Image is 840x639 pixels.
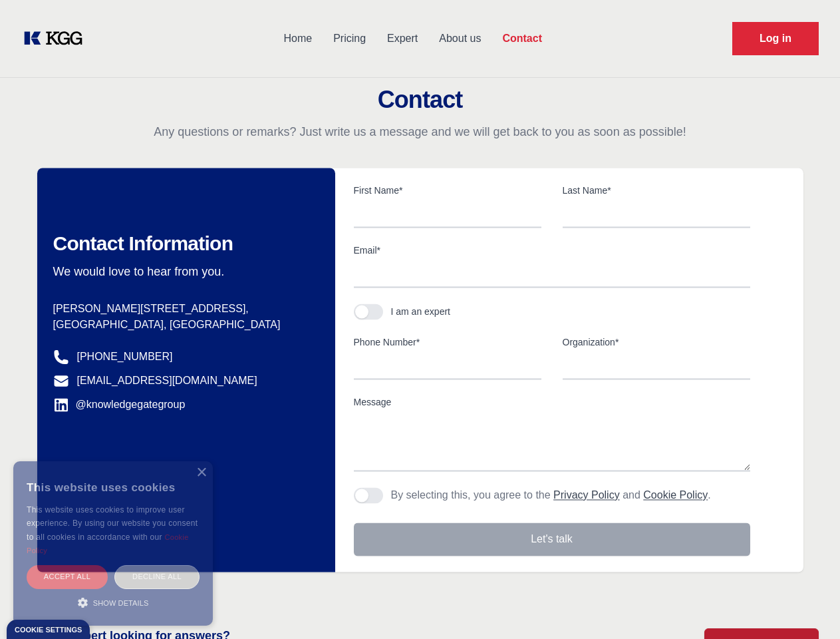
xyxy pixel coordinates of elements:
div: Decline all [114,565,200,588]
a: [PHONE_NUMBER] [77,349,173,365]
a: Pricing [323,21,376,56]
div: Close [196,468,206,478]
div: Accept all [27,565,108,588]
a: KOL Knowledge Platform: Talk to Key External Experts (KEE) [21,28,93,49]
a: Request Demo [732,22,819,55]
p: [GEOGRAPHIC_DATA], [GEOGRAPHIC_DATA] [53,317,314,333]
p: Any questions or remarks? Just write us a message and we will get back to you as soon as possible! [16,124,824,140]
label: Message [354,395,750,409]
a: Home [273,21,323,56]
span: This website uses cookies to improve user experience. By using our website you consent to all coo... [27,505,198,542]
a: About us [428,21,491,56]
h2: Contact [16,87,824,113]
label: Email* [354,244,750,257]
label: Phone Number* [354,335,541,349]
div: Show details [27,596,200,609]
label: Last Name* [563,184,750,197]
div: Cookie settings [15,626,82,634]
a: @knowledgegategroup [53,397,186,413]
span: Show details [93,599,149,607]
iframe: Chat Widget [773,575,840,639]
a: [EMAIL_ADDRESS][DOMAIN_NAME] [77,373,257,389]
p: By selecting this, you agree to the and . [391,487,711,503]
a: Expert [376,21,428,56]
p: We would love to hear from you. [53,264,314,280]
label: First Name* [354,184,541,197]
div: This website uses cookies [27,471,200,503]
a: Privacy Policy [553,489,620,501]
p: [PERSON_NAME][STREET_ADDRESS], [53,301,314,317]
button: Let's talk [354,523,750,556]
a: Cookie Policy [643,489,708,501]
a: Cookie Policy [27,533,189,554]
label: Organization* [563,335,750,349]
div: I am an expert [391,305,451,318]
a: Contact [491,21,553,56]
h2: Contact Information [53,232,314,256]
